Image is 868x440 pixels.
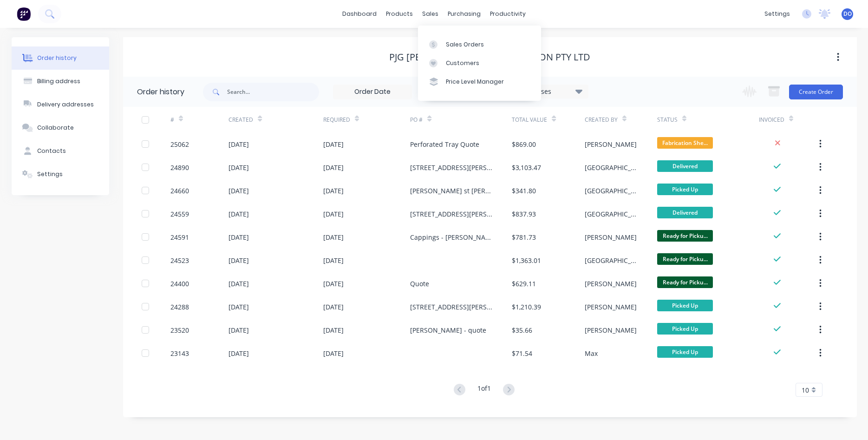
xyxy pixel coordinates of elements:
[12,116,109,139] button: Collaborate
[759,116,784,124] div: Invoiced
[512,302,541,312] div: $1,210.39
[585,107,657,132] div: Created By
[512,163,541,172] div: $3,103.47
[585,348,598,358] div: Max
[228,107,323,132] div: Created
[228,186,249,196] div: [DATE]
[585,209,639,219] div: [GEOGRAPHIC_DATA]
[37,170,63,178] div: Settings
[410,209,493,219] div: [STREET_ADDRESS][PERSON_NAME]
[512,325,532,335] div: $35.66
[410,139,479,149] div: Perforated Tray Quote
[170,209,189,219] div: 24559
[12,46,109,70] button: Order history
[228,209,249,219] div: [DATE]
[585,116,618,124] div: Created By
[657,207,713,218] span: Delivered
[657,116,678,124] div: Status
[410,325,486,335] div: [PERSON_NAME] - quote
[12,70,109,93] button: Billing address
[12,93,109,116] button: Delivery addresses
[228,279,249,289] div: [DATE]
[228,348,249,358] div: [DATE]
[657,253,713,265] span: Ready for Picku...
[37,147,66,155] div: Contacts
[323,116,350,124] div: Required
[170,279,189,289] div: 24400
[37,124,74,132] div: Collaborate
[512,232,536,242] div: $781.73
[446,78,504,86] div: Price Level Manager
[512,107,584,132] div: Total Value
[585,256,639,265] div: [GEOGRAPHIC_DATA]
[418,7,443,21] div: sales
[585,279,637,289] div: [PERSON_NAME]
[170,256,189,265] div: 24523
[228,139,249,149] div: [DATE]
[512,186,536,196] div: $341.80
[512,256,541,265] div: $1,363.01
[12,139,109,163] button: Contacts
[410,116,423,124] div: PO #
[585,232,637,242] div: [PERSON_NAME]
[657,184,713,195] span: Picked Up
[323,325,344,335] div: [DATE]
[338,7,381,21] a: dashboard
[418,35,541,53] a: Sales Orders
[323,279,344,289] div: [DATE]
[657,300,713,311] span: Picked Up
[323,348,344,358] div: [DATE]
[585,139,637,149] div: [PERSON_NAME]
[228,256,249,265] div: [DATE]
[512,279,536,289] div: $629.11
[512,139,536,149] div: $869.00
[512,209,536,219] div: $837.93
[410,186,493,196] div: [PERSON_NAME] st [PERSON_NAME]
[512,348,532,358] div: $71.54
[843,10,852,18] span: DO
[585,186,639,196] div: [GEOGRAPHIC_DATA]
[37,77,80,85] div: Billing address
[37,100,94,109] div: Delivery addresses
[802,385,809,395] span: 10
[443,7,485,21] div: purchasing
[410,232,493,242] div: Cappings - [PERSON_NAME]
[227,83,319,101] input: Search...
[37,54,77,62] div: Order history
[228,232,249,242] div: [DATE]
[485,7,530,21] div: productivity
[170,116,174,124] div: #
[389,52,590,63] div: PJG [PERSON_NAME] CONSTRUCTION PTY LTD
[170,325,189,335] div: 23520
[323,232,344,242] div: [DATE]
[759,107,817,132] div: Invoiced
[657,346,713,358] span: Picked Up
[323,186,344,196] div: [DATE]
[510,86,588,97] div: 20 Statuses
[323,302,344,312] div: [DATE]
[170,302,189,312] div: 24288
[170,232,189,242] div: 24591
[446,59,479,67] div: Customers
[418,54,541,72] a: Customers
[657,160,713,172] span: Delivered
[323,139,344,149] div: [DATE]
[170,163,189,172] div: 24890
[12,163,109,186] button: Settings
[323,256,344,265] div: [DATE]
[512,116,547,124] div: Total Value
[170,348,189,358] div: 23143
[410,279,429,289] div: Quote
[323,209,344,219] div: [DATE]
[228,302,249,312] div: [DATE]
[333,85,411,99] input: Order Date
[585,163,639,172] div: [GEOGRAPHIC_DATA]
[657,276,713,288] span: Ready for Picku...
[17,7,31,21] img: Factory
[228,116,253,124] div: Created
[228,163,249,172] div: [DATE]
[410,107,512,132] div: PO #
[657,230,713,242] span: Ready for Picku...
[410,163,493,172] div: [STREET_ADDRESS][PERSON_NAME]
[760,7,795,21] div: settings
